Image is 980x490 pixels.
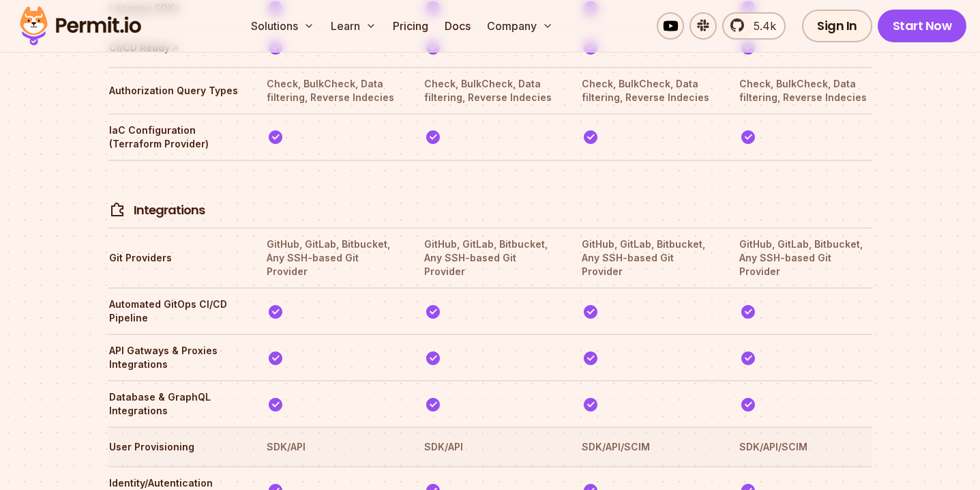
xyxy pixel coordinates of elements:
[108,436,241,458] th: User Provisioning
[739,76,872,105] th: Check, BulkCheck, Data filtering, Reverse Indecies
[108,237,241,279] th: Git Providers
[108,343,241,372] th: API Gatways & Proxies Integrations
[581,436,714,458] th: SDK/API/SCIM
[266,237,399,279] th: GitHub, GitLab, Bitbucket, Any SSH-based Git Provider
[878,10,967,42] a: Start Now
[424,76,556,105] th: Check, BulkCheck, Data filtering, Reverse Indecies
[481,12,559,40] button: Company
[581,237,714,279] th: GitHub, GitLab, Bitbucket, Any SSH-based Git Provider
[14,3,147,49] img: Permit logo
[439,12,476,40] a: Docs
[108,76,241,105] th: Authorization Query Types
[424,436,556,458] th: SDK/API
[581,76,714,105] th: Check, BulkCheck, Data filtering, Reverse Indecies
[108,297,241,326] th: Automated GitOps CI/CD Pipeline
[745,18,776,34] span: 5.4k
[109,202,125,218] img: Integrations
[739,237,872,279] th: GitHub, GitLab, Bitbucket, Any SSH-based Git Provider
[266,76,399,105] th: Check, BulkCheck, Data filtering, Reverse Indecies
[266,436,399,458] th: SDK/API
[246,12,320,40] button: Solutions
[108,123,241,152] th: IaC Configuration (Terraform Provider)
[739,436,872,458] th: SDK/API/SCIM
[134,202,205,219] h4: Integrations
[387,12,434,40] a: Pricing
[108,390,241,418] th: Database & GraphQL Integrations
[802,10,872,42] a: Sign In
[325,12,382,40] button: Learn
[424,237,556,279] th: GitHub, GitLab, Bitbucket, Any SSH-based Git Provider
[722,12,786,40] a: 5.4k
